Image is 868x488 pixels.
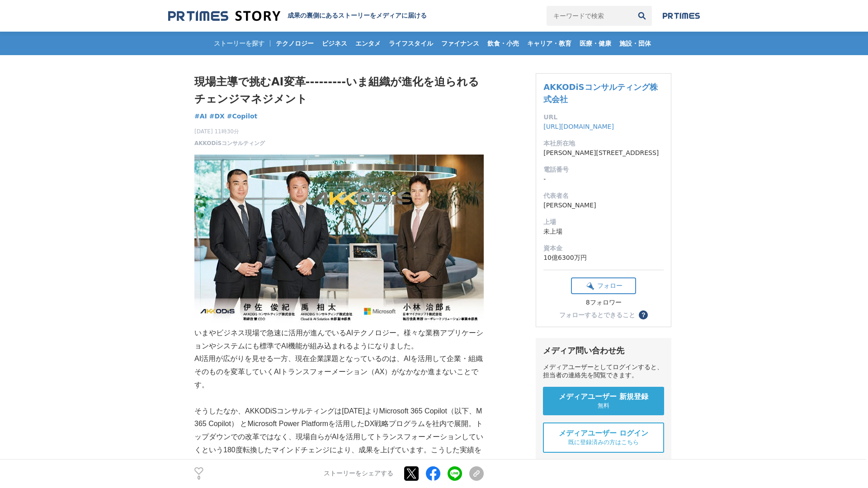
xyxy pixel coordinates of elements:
[543,387,664,415] a: メディアユーザー 新規登録 無料
[318,39,351,47] span: ビジネス
[168,10,280,22] img: 成果の裏側にあるストーリーをメディアに届ける
[640,312,646,318] span: ？
[484,32,523,55] a: 飲食・小売
[568,438,639,446] span: 既に登録済みの方はこちら
[543,174,664,184] dd: -
[438,39,483,47] span: ファイナンス
[194,139,265,147] a: AKKODiSコンサルティング
[598,402,609,410] span: 無料
[484,39,523,47] span: 飲食・小売
[571,277,636,294] button: フォロー
[543,82,657,104] a: AKKODiSコンサルティング株式会社
[571,299,636,307] div: 8フォロワー
[543,345,664,356] div: メディア問い合わせ先
[524,32,575,55] a: キャリア・教育
[194,112,207,120] span: #AI
[168,10,427,22] a: 成果の裏側にあるストーリーをメディアに届ける 成果の裏側にあるストーリーをメディアに届ける
[209,112,225,121] a: #DX
[559,392,648,402] span: メディアユーザー 新規登録
[543,217,664,227] dt: 上場
[543,191,664,201] dt: 代表者名
[543,165,664,174] dt: 電話番号
[632,6,652,26] button: 検索
[639,310,648,319] button: ？
[352,39,384,47] span: エンタメ
[616,39,655,47] span: 施設・団体
[543,148,664,158] dd: [PERSON_NAME][STREET_ADDRESS]
[438,32,483,55] a: ファイナンス
[543,201,664,210] dd: [PERSON_NAME]
[385,39,437,47] span: ライフスタイル
[324,470,393,478] p: ストーリーをシェアする
[352,32,384,55] a: エンタメ
[194,127,265,136] span: [DATE] 11時30分
[209,112,225,120] span: #DX
[194,327,484,353] p: いまやビジネス現場で急速に活用が進んでいるAIテクノロジー。様々な業務アプリケーションやシステムにも標準でAI機能が組み込まれるようになりました。
[385,32,437,55] a: ライフスタイル
[543,244,664,253] dt: 資本金
[543,422,664,453] a: メディアユーザー ログイン 既に登録済みの方はこちら
[543,113,664,122] dt: URL
[543,123,614,130] a: [URL][DOMAIN_NAME]
[616,32,655,55] a: 施設・団体
[194,476,203,480] p: 0
[227,112,258,120] span: #Copilot
[272,39,317,47] span: テクノロジー
[543,139,664,148] dt: 本社所在地
[559,312,635,318] div: フォローするとできること
[194,73,484,108] h1: 現場主導で挑むAI変革---------いま組織が進化を迫られるチェンジマネジメント
[559,429,648,438] span: メディアユーザー ログイン
[194,112,207,121] a: #AI
[547,6,632,26] input: キーワードで検索
[194,155,484,327] img: thumbnail_66cfa950-8a07-11f0-80eb-f5006d99917d.png
[576,32,615,55] a: 医療・健康
[543,253,664,263] dd: 10億6300万円
[194,352,484,391] p: AI活用が広がりを見せる一方、現在企業課題となっているのは、AIを活用して企業・組織そのものを変革していくAIトランスフォーメーション（AX）がなかなか進まないことです。
[272,32,317,55] a: テクノロジー
[543,227,664,236] dd: 未上場
[576,39,615,47] span: 医療・健康
[524,39,575,47] span: キャリア・教育
[227,112,258,121] a: #Copilot
[288,12,427,20] h2: 成果の裏側にあるストーリーをメディアに届ける
[663,12,700,19] img: prtimes
[318,32,351,55] a: ビジネス
[543,363,664,380] div: メディアユーザーとしてログインすると、担当者の連絡先を閲覧できます。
